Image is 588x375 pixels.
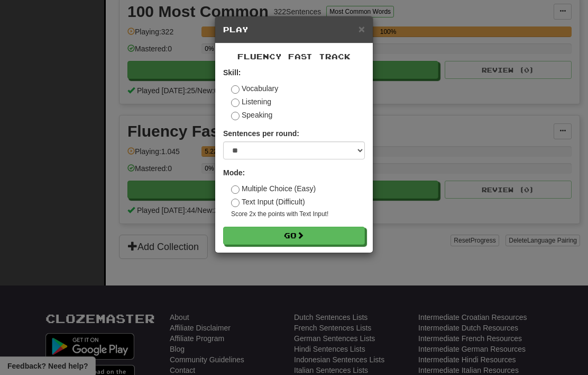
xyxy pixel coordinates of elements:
[231,99,240,107] input: Listening
[237,52,351,61] span: Fluency Fast Track
[231,96,271,107] label: Listening
[231,110,272,120] label: Speaking
[223,168,245,177] strong: Mode:
[231,185,240,194] input: Multiple Choice (Easy)
[359,23,365,34] button: Close
[223,227,365,245] button: Go
[231,210,365,219] small: Score 2x the points with Text Input !
[231,83,278,94] label: Vocabulary
[231,197,305,207] label: Text Input (Difficult)
[231,112,240,120] input: Speaking
[231,85,240,94] input: Vocabulary
[223,128,299,139] label: Sentences per round:
[223,68,241,77] strong: Skill:
[231,199,240,207] input: Text Input (Difficult)
[359,23,365,35] span: ×
[231,183,316,194] label: Multiple Choice (Easy)
[223,24,365,35] h5: Play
